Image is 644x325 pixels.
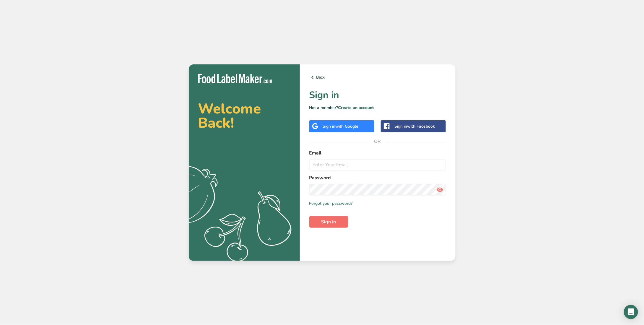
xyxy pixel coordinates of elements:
[309,174,446,181] label: Password
[321,218,336,225] span: Sign in
[309,74,446,81] a: Back
[309,105,446,111] p: Not a member?
[309,200,353,207] a: Forgot your password?
[309,216,348,228] button: Sign in
[198,102,290,130] h2: Welcome Back!
[309,88,446,102] h1: Sign in
[624,305,638,319] div: Open Intercom Messenger
[369,133,386,150] span: OR
[309,159,446,171] input: Enter Your Email
[309,149,446,157] label: Email
[338,105,374,110] a: Create an account
[394,123,435,129] div: Sign in
[407,123,435,129] span: with Facebook
[198,74,272,84] img: Food Label Maker
[323,123,359,129] div: Sign in
[336,123,359,129] span: with Google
